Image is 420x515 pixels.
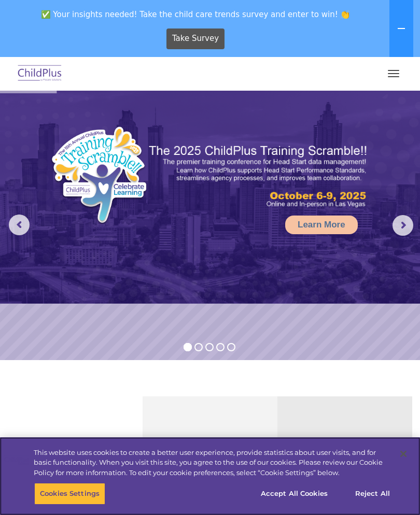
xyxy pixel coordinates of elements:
[285,216,358,234] a: Learn More
[166,28,225,49] a: Take Survey
[34,448,391,478] div: This website uses cookies to create a better user experience, provide statistics about user visit...
[172,30,219,48] span: Take Survey
[16,62,64,86] img: ChildPlus by Procare Solutions
[392,442,415,465] button: Close
[4,4,387,24] span: ✅ Your insights needed! Take the child care trends survey and enter to win! 👏
[34,483,105,505] button: Cookies Settings
[255,483,333,505] button: Accept All Cookies
[340,483,405,505] button: Reject All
